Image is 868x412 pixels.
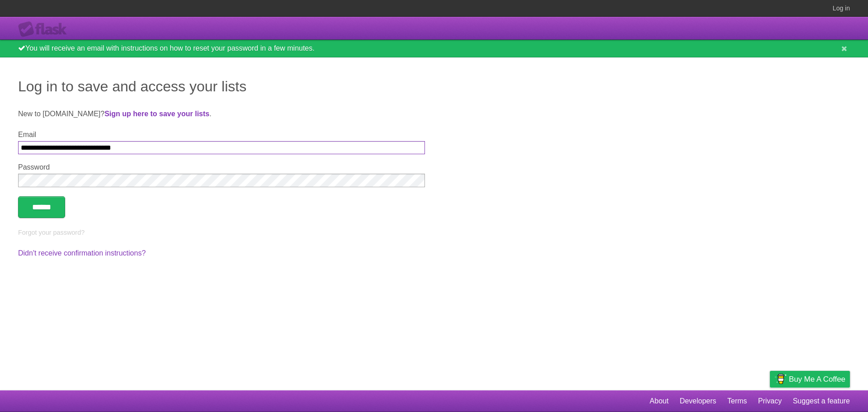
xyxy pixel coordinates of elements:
p: New to [DOMAIN_NAME]? . [18,109,850,119]
a: Terms [727,393,747,410]
a: Sign up here to save your lists [104,110,209,118]
a: Suggest a feature [793,393,850,410]
img: Buy me a coffee [774,371,787,387]
h1: Log in to save and access your lists [18,76,850,97]
label: Password [18,163,425,171]
a: Buy me a coffee [770,371,850,388]
span: Buy me a coffee [789,371,845,387]
label: Email [18,131,425,139]
a: Developers [679,393,716,410]
a: About [650,393,669,410]
a: Didn't receive confirmation instructions? [18,249,146,257]
a: Privacy [758,393,782,410]
div: Flask [18,21,72,38]
a: Forgot your password? [18,229,85,236]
